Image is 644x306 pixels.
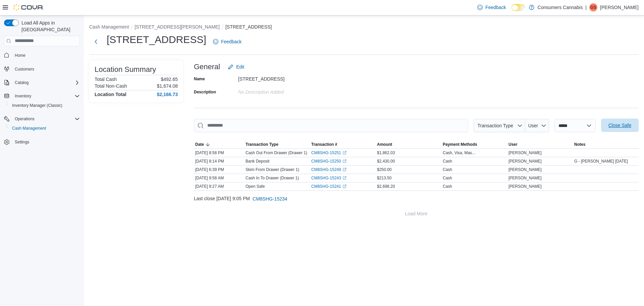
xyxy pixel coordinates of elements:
h6: Total Cash [95,77,117,82]
p: Skim From Drawer (Drawer 1) [246,167,299,172]
span: [PERSON_NAME] [508,150,542,156]
div: [DATE] 8:14 PM [194,157,244,165]
p: Cash In To Drawer (Drawer 1) [246,175,299,181]
button: Inventory [1,91,83,101]
span: $213.50 [377,175,391,181]
a: Home [12,51,28,59]
span: G - [PERSON_NAME] [DATE] [574,159,628,164]
svg: External link [342,168,346,172]
span: User [508,142,518,147]
button: [STREET_ADDRESS][PERSON_NAME] [135,24,220,30]
span: Date [195,142,204,147]
svg: External link [342,176,346,180]
p: $1,674.08 [157,83,178,89]
button: Transaction Type [244,140,310,148]
span: Inventory Manager (Classic) [9,101,80,110]
div: Cash, Visa, Mas... [443,150,475,156]
div: [STREET_ADDRESS] [238,74,328,82]
h1: [STREET_ADDRESS] [107,33,206,46]
a: CM8SHG-15251External link [311,150,346,156]
span: Inventory [15,93,31,99]
img: Cova [13,4,44,11]
span: Edit [236,63,244,70]
span: [PERSON_NAME] [508,175,542,181]
button: Close Safe [601,119,639,132]
nav: Complex example [4,48,80,165]
button: User [525,119,549,132]
span: Amount [377,142,392,147]
span: Transaction Type [477,123,513,128]
button: Notes [573,140,639,148]
button: Amount [376,140,441,148]
a: CM8SHG-15241External link [311,184,346,189]
p: $492.65 [161,77,178,82]
button: [STREET_ADDRESS] [225,24,272,30]
span: Transaction Type [246,142,278,147]
div: [DATE] 6:39 PM [194,166,244,174]
span: Notes [574,142,585,147]
span: [PERSON_NAME] [508,159,542,164]
h4: Location Total [95,92,126,97]
button: Operations [12,115,37,123]
a: Inventory Manager (Classic) [9,101,65,110]
div: [DATE] 9:58 AM [194,174,244,182]
input: Dark Mode [512,4,526,11]
p: Cash Out From Drawer (Drawer 1) [246,150,307,156]
span: Load More [405,210,428,217]
a: Customers [12,65,37,73]
button: Load More [194,207,639,220]
button: Payment Methods [441,140,507,148]
span: Feedback [485,4,506,11]
p: [PERSON_NAME] [600,3,639,11]
span: Operations [12,115,80,123]
span: Catalog [15,80,29,85]
div: No Description added [238,87,328,95]
div: Cash [443,184,452,189]
h6: Total Non-Cash [95,83,127,89]
button: Transaction # [310,140,376,148]
span: Cash Management [12,126,46,131]
p: Consumers Cannabis [538,3,583,11]
div: Cash [443,175,452,181]
span: Cash Management [9,124,80,132]
div: Cash [443,159,452,164]
span: Home [12,51,80,59]
span: Operations [15,116,35,122]
span: Feedback [221,38,241,45]
span: GS [590,3,596,11]
span: Customers [15,67,34,72]
span: CM8SHG-15234 [253,195,287,202]
button: Edit [225,60,247,74]
p: Bank Deposit [246,159,269,164]
span: Customers [12,65,80,73]
button: CM8SHG-15234 [250,192,290,206]
a: Feedback [210,35,244,48]
span: Inventory Manager (Classic) [12,103,62,108]
button: Customers [1,64,83,74]
svg: External link [342,159,346,163]
button: Operations [1,114,83,124]
span: Settings [15,139,29,145]
a: CM8SHG-15250External link [311,159,346,164]
span: Catalog [12,79,80,87]
svg: External link [342,184,346,188]
a: Cash Management [9,124,49,132]
a: Settings [12,138,32,146]
button: Inventory [12,92,34,100]
div: Giovanni Siciliano [589,3,597,11]
button: Date [194,140,244,148]
div: Cash [443,167,452,172]
span: Settings [12,138,80,146]
span: Transaction # [311,142,337,147]
button: Inventory Manager (Classic) [7,101,83,110]
span: [PERSON_NAME] [508,167,542,172]
span: Inventory [12,92,80,100]
a: Feedback [475,1,508,14]
h4: $2,166.73 [157,92,178,97]
button: Cash Management [89,24,129,30]
button: Home [1,50,83,60]
span: $250.00 [377,167,391,172]
span: $2,698.20 [377,184,395,189]
label: Description [194,89,216,95]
